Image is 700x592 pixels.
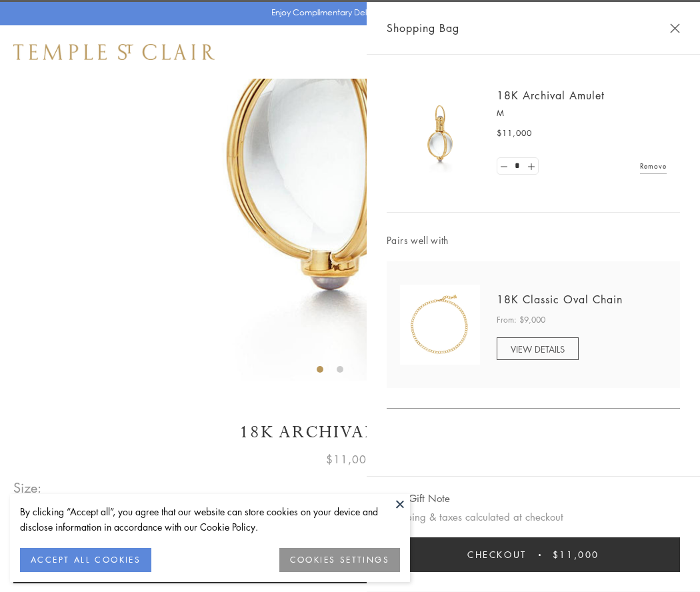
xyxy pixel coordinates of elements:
[553,547,599,562] span: $11,000
[20,504,400,535] div: By clicking “Accept all”, you agree that our website can store cookies on your device and disclos...
[497,107,667,120] p: M
[497,337,579,360] a: VIEW DETAILS
[271,6,423,19] p: Enjoy Complimentary Delivery & Returns
[387,19,459,37] span: Shopping Bag
[497,313,545,327] span: From: $9,000
[13,44,215,60] img: Temple St. Clair
[511,343,565,355] span: VIEW DETAILS
[387,537,680,572] button: Checkout $11,000
[640,159,667,173] a: Remove
[20,548,151,572] button: ACCEPT ALL COOKIES
[497,158,511,175] a: Set quantity to 0
[13,421,687,444] h1: 18K Archival Amulet
[387,509,680,525] p: Shipping & taxes calculated at checkout
[497,88,605,103] a: 18K Archival Amulet
[13,477,43,499] span: Size:
[326,451,374,468] span: $11,000
[497,127,532,140] span: $11,000
[400,93,480,173] img: 18K Archival Amulet
[387,233,680,248] span: Pairs well with
[387,490,450,507] button: Add Gift Note
[400,285,480,365] img: N88865-OV18
[467,547,527,562] span: Checkout
[524,158,537,175] a: Set quantity to 2
[670,23,680,33] button: Close Shopping Bag
[497,292,623,307] a: 18K Classic Oval Chain
[279,548,400,572] button: COOKIES SETTINGS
